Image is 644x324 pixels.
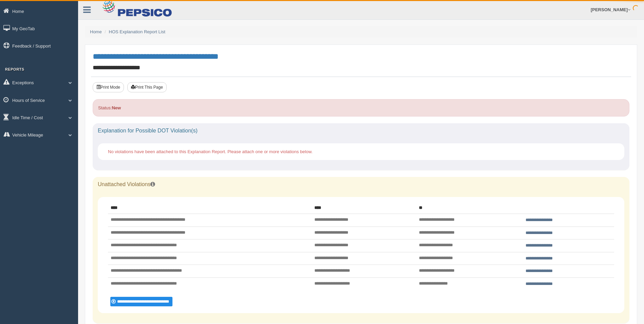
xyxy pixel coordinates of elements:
[93,123,629,138] div: Explanation for Possible DOT Violation(s)
[112,105,121,110] strong: New
[127,82,167,92] button: Print This Page
[93,177,629,192] div: Unattached Violations
[90,29,102,34] a: Home
[93,82,124,92] button: Print Mode
[109,29,165,34] a: HOS Explanation Report List
[108,149,313,154] span: No violations have been attached to this Explanation Report. Please attach one or more violations...
[93,99,629,116] div: Status:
